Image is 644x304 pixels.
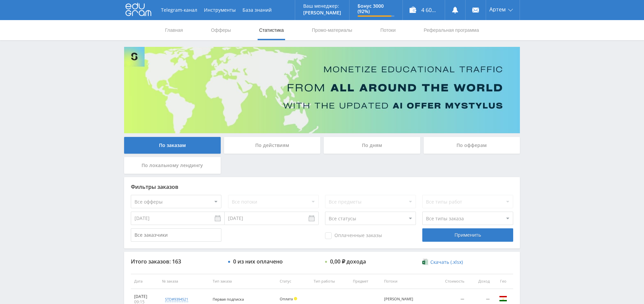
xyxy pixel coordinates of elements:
a: Реферальная программа [423,20,480,40]
span: Оплаченные заказы [325,232,382,239]
p: [PERSON_NAME] [303,10,341,15]
a: Потоки [380,20,396,40]
div: По локальному лендингу [124,157,221,174]
p: Ваш менеджер: [303,3,341,9]
div: По заказам [124,137,221,154]
div: По дням [324,137,420,154]
input: Все заказчики [131,228,221,242]
a: Офферы [210,20,232,40]
div: Фильтры заказов [131,184,513,190]
img: Banner [124,47,520,133]
div: По офферам [424,137,520,154]
div: По действиям [224,137,321,154]
div: Применить [422,228,513,242]
a: Промо-материалы [311,20,353,40]
a: Статистика [258,20,284,40]
span: Артем [489,7,506,12]
a: Главная [164,20,183,40]
p: Бонус 3000 (92%) [358,3,394,14]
